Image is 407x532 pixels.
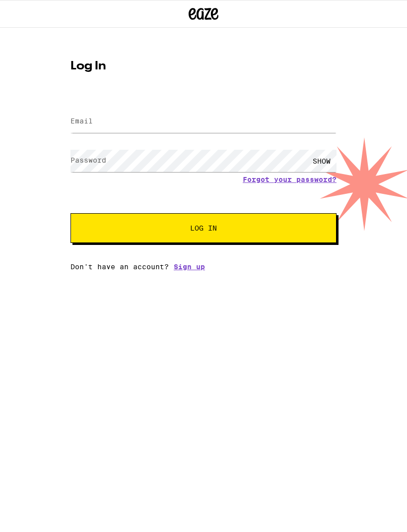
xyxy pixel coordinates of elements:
a: Sign up [174,263,205,271]
div: SHOW [307,150,337,172]
input: Email [70,111,337,133]
h1: Log In [70,60,337,72]
label: Email [70,117,93,125]
a: Forgot your password? [243,176,337,183]
span: Log In [190,225,217,232]
button: Log In [70,213,337,243]
label: Password [70,156,106,164]
div: Don't have an account? [70,263,337,271]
